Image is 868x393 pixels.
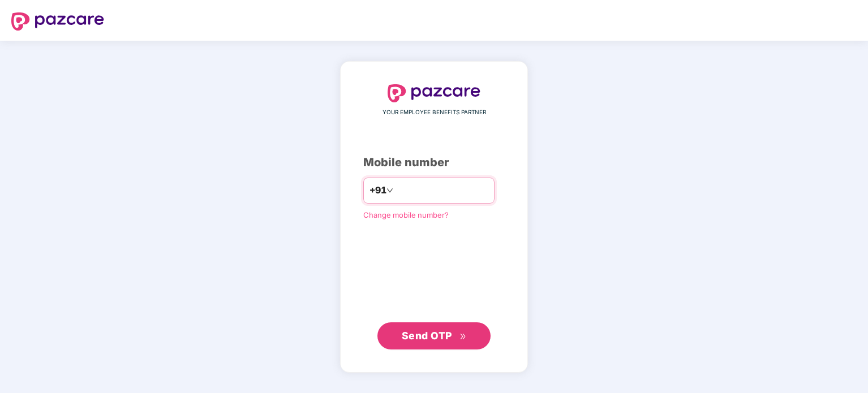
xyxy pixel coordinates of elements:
[386,187,393,194] span: down
[369,183,386,197] span: +91
[377,322,491,349] button: Send OTPdouble-right
[459,333,467,340] span: double-right
[363,210,449,219] a: Change mobile number?
[388,84,480,102] img: logo
[402,330,452,342] span: Send OTP
[383,108,486,117] span: YOUR EMPLOYEE BENEFITS PARTNER
[11,12,104,31] img: logo
[363,154,505,171] div: Mobile number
